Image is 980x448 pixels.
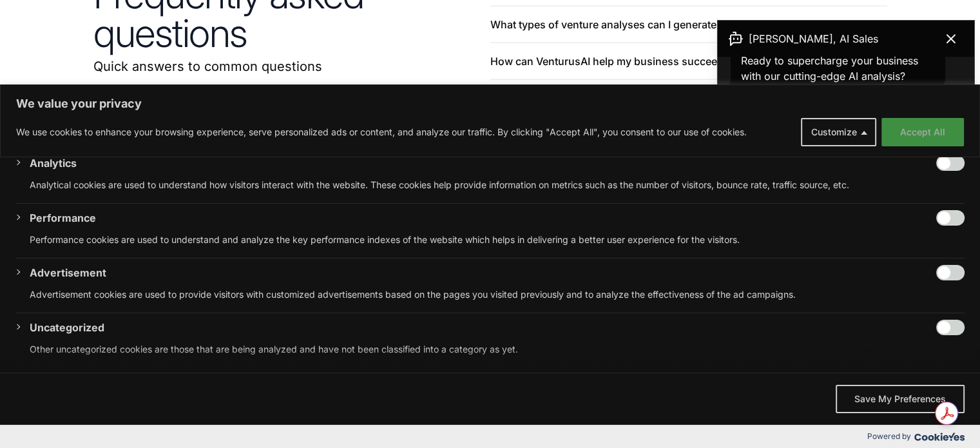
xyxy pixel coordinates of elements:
[801,118,876,146] button: Customize
[914,433,965,441] img: Cookieyes logo
[741,23,918,83] span: Welcome to VenturusAI! I'm [PERSON_NAME], your AI assistant. Ready to supercharge your business w...
[16,96,964,112] p: We value your privacy
[936,210,965,226] input: Enable Performance
[30,210,96,226] button: Performance
[30,320,104,335] button: Uncategorized
[30,287,965,302] p: Advertisement cookies are used to provide visitors with customized advertisements based on the pa...
[881,118,964,146] button: Accept All
[936,155,965,171] input: Enable Analytics
[30,177,965,193] p: Analytical cookies are used to understand how visitors interact with the website. These cookies h...
[30,342,965,357] p: Other uncategorized cookies are those that are being analyzed and have not been classified into a...
[490,6,887,43] button: What types of venture analyses can I generate with VenturusAI?
[836,385,965,413] button: Save My Preferences
[749,31,878,46] span: [PERSON_NAME], AI Sales
[490,43,887,79] button: How can VenturusAI help my business succeed?
[936,320,965,335] input: Enable Uncategorized
[30,232,965,248] p: Performance cookies are used to understand and analyze the key performance indexes of the website...
[490,80,887,116] button: Who is VenturusAI for?
[16,124,747,140] p: We use cookies to enhance your browsing experience, serve personalized ads or content, and analyz...
[30,265,106,280] button: Advertisement
[936,265,965,280] input: Enable Advertisement
[30,155,77,171] button: Analytics
[93,57,490,75] p: Quick answers to common questions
